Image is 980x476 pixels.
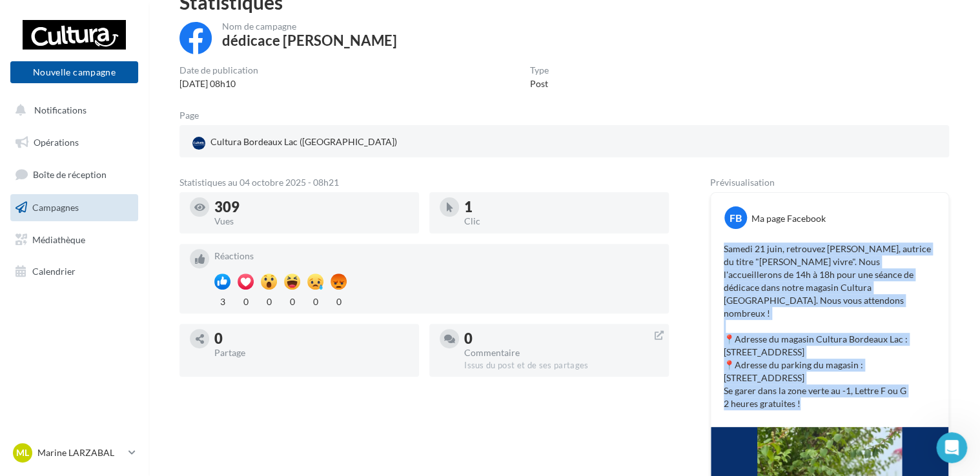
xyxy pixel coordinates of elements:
div: 0 [284,293,300,308]
div: Réactions [214,252,658,261]
div: Clic [464,217,658,226]
div: Vues [214,217,409,226]
div: Statistiques au 04 octobre 2025 - 08h21 [179,178,669,187]
span: ML [16,446,29,459]
a: Opérations [8,129,141,156]
div: [DATE] 08h10 [179,77,258,90]
div: 309 [214,200,409,214]
span: Calendrier [32,266,76,277]
div: 0 [261,293,277,308]
div: Page [179,111,209,120]
span: Notifications [34,104,87,115]
div: 0 [214,332,409,346]
div: Partage [214,348,409,357]
p: Samedi 21 juin, retrouvez [PERSON_NAME], autrice du titre "[PERSON_NAME] vivre". Nous l'accueille... [724,243,935,410]
a: Cultura Bordeaux Lac ([GEOGRAPHIC_DATA]) [190,133,440,152]
div: Type [530,66,549,75]
div: Issus du post et de ses partages [464,360,658,372]
span: Boîte de réception [33,169,107,180]
div: dédicace [PERSON_NAME] [222,34,397,48]
div: Ma page Facebook [751,212,826,225]
span: Opérations [34,137,79,148]
div: Cultura Bordeaux Lac ([GEOGRAPHIC_DATA]) [190,133,400,152]
a: ML Marine LARZABAL [10,441,138,465]
button: Nouvelle campagne [10,61,138,83]
span: Médiathèque [32,233,85,244]
span: Campagnes [32,202,79,213]
a: Médiathèque [8,226,141,253]
div: FB [724,206,747,229]
a: Boîte de réception [8,161,141,188]
iframe: Intercom live chat [936,432,967,463]
div: 0 [238,293,254,308]
div: Commentaire [464,348,658,357]
div: 0 [307,293,323,308]
a: Calendrier [8,258,141,285]
div: Post [530,77,549,90]
a: Campagnes [8,194,141,221]
div: 0 [464,332,658,346]
p: Marine LARZABAL [37,446,123,459]
button: Notifications [8,97,136,124]
div: 3 [214,293,230,308]
div: Date de publication [179,66,258,75]
div: Nom de campagne [222,22,397,31]
div: 1 [464,200,658,214]
div: Prévisualisation [710,178,949,187]
div: 0 [331,293,347,308]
